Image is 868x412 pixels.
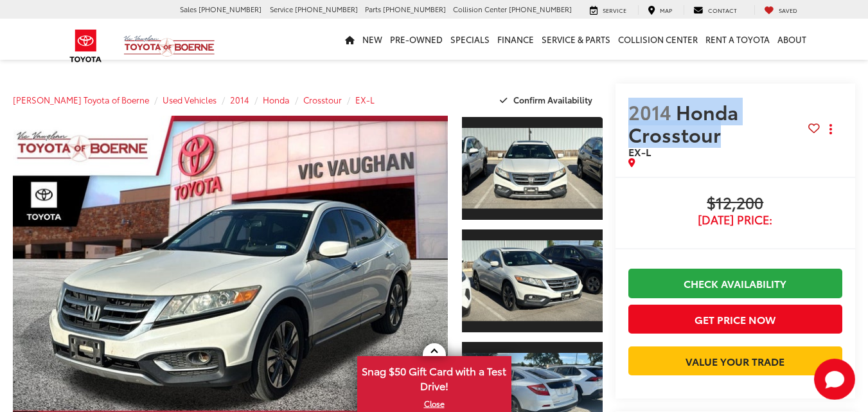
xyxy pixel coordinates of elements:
a: EX-L [355,94,375,105]
a: Used Vehicles [163,94,217,105]
a: [PERSON_NAME] Toyota of Boerne [13,94,149,105]
a: Rent a Toyota [702,19,774,60]
a: Finance [493,19,538,60]
a: Honda [263,94,290,105]
span: $12,200 [628,194,842,213]
span: Parts [365,4,381,14]
span: 2014 [628,98,671,125]
a: Specials [447,19,493,60]
a: New [359,19,386,60]
img: Toyota [62,25,110,67]
a: My Saved Vehicles [754,5,807,15]
span: Snag $50 Gift Card with a Test Drive! [359,357,510,397]
a: Pre-Owned [386,19,447,60]
a: Contact [684,5,747,15]
span: Service [270,4,293,14]
img: Vic Vaughan Toyota of Boerne [123,35,215,57]
span: Map [660,6,672,14]
span: Confirm Availability [513,94,592,105]
span: [PHONE_NUMBER] [383,4,446,14]
span: Saved [779,6,797,14]
a: Expand Photo 1 [462,116,603,221]
span: EX-L [628,144,651,159]
a: Expand Photo 2 [462,228,603,334]
span: [PHONE_NUMBER] [509,4,572,14]
span: [PHONE_NUMBER] [295,4,358,14]
span: Contact [708,6,737,14]
button: Actions [820,118,842,141]
a: Service [580,5,636,15]
span: Sales [180,4,197,14]
a: Check Availability [628,269,842,298]
a: Service & Parts: Opens in a new tab [538,19,614,60]
a: 2014 [230,94,249,105]
a: Map [638,5,682,15]
img: 2014 Honda Crosstour EX-L [461,128,604,209]
img: 2014 Honda Crosstour EX-L [461,240,604,321]
svg: Start Chat [814,359,855,400]
button: Confirm Availability [493,89,603,111]
span: dropdown dots [829,124,832,134]
a: Value Your Trade [628,346,842,375]
span: [PHONE_NUMBER] [199,4,261,14]
a: Collision Center [614,19,702,60]
span: Honda Crosstour [628,98,738,148]
span: Collision Center [453,4,507,14]
span: Service [603,6,626,14]
button: Get Price Now [628,305,842,334]
a: Home [341,19,359,60]
a: Crosstour [303,94,342,105]
span: [DATE] Price: [628,213,842,226]
button: Toggle Chat Window [814,359,855,400]
a: About [774,19,810,60]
